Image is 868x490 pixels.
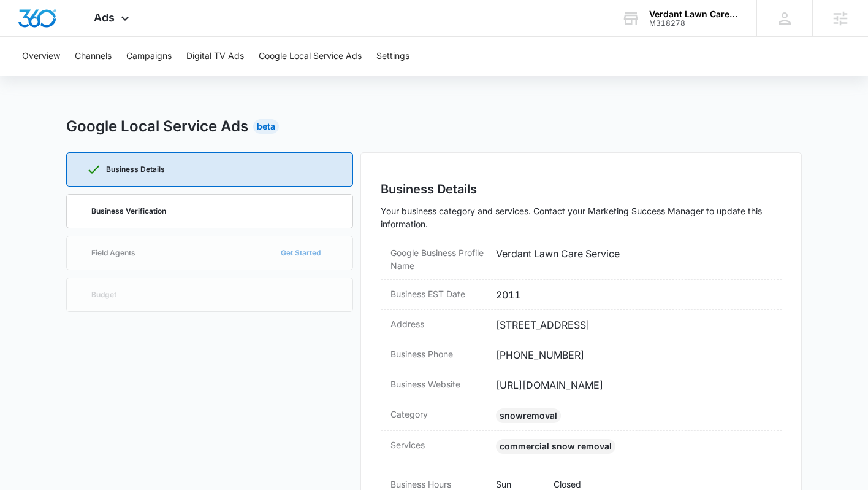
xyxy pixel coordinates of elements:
div: account name [649,9,739,19]
p: Your business category and services. Contact your Marketing Success Manager to update this inform... [381,204,782,230]
h2: Business Details [381,180,782,198]
dt: Category [390,408,486,421]
div: ServicesCommercial snow removal [381,431,782,470]
div: Commercial snow removal [496,439,615,454]
dt: Address [390,317,486,330]
dd: [STREET_ADDRESS] [496,317,772,332]
button: Settings [376,37,409,76]
dt: Business Website [390,378,486,391]
div: Google Business Profile NameVerdant Lawn Care Service [381,239,782,280]
button: Digital TV Ads [186,37,244,76]
div: Address[STREET_ADDRESS] [381,310,782,340]
div: CategorysnowRemoval [381,400,782,431]
button: Google Local Service Ads [259,37,362,76]
dd: [URL][DOMAIN_NAME] [496,378,772,392]
div: Business Website[URL][DOMAIN_NAME] [381,370,782,400]
a: Business Details [66,152,353,187]
h2: Google Local Service Ads [66,115,248,138]
dd: [PHONE_NUMBER] [496,348,772,362]
button: Channels [75,37,112,76]
div: Beta [253,119,279,134]
p: Business Details [106,166,165,173]
div: snowRemoval [496,408,561,423]
div: Business EST Date2011 [381,280,782,310]
dt: Services [390,438,486,451]
p: Business Verification [91,208,166,215]
button: Campaigns [126,37,172,76]
dt: Business EST Date [390,287,486,300]
span: Ads [94,11,115,24]
dd: 2011 [496,287,772,302]
dd: Verdant Lawn Care Service [496,246,772,272]
div: Business Phone[PHONE_NUMBER] [381,340,782,370]
dt: Google Business Profile Name [390,246,486,272]
a: Business Verification [66,194,353,228]
dt: Business Phone [390,348,486,360]
div: account id [649,19,739,28]
button: Overview [22,37,60,76]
